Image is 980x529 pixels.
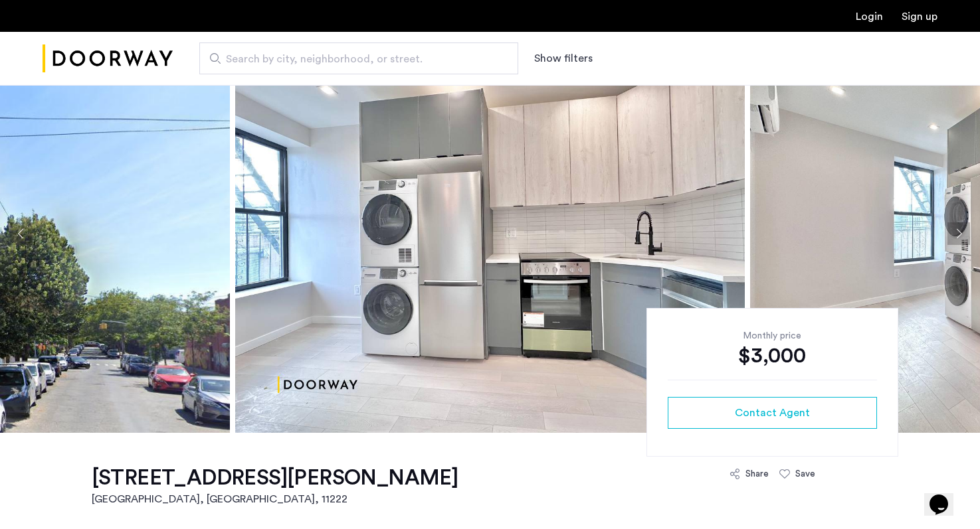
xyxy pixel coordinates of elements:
[947,222,970,245] button: Next apartment
[668,342,877,369] div: $3,000
[43,34,173,84] img: logo
[902,11,937,22] a: Registration
[235,35,745,433] img: apartment
[735,405,810,421] span: Contact Agent
[745,467,769,481] div: Share
[924,476,967,516] iframe: chat widget
[43,34,173,84] a: Cazamio Logo
[856,11,883,22] a: Login
[226,51,481,67] span: Search by city, neighborhood, or street.
[92,465,458,491] h1: [STREET_ADDRESS][PERSON_NAME]
[668,329,877,342] div: Monthly price
[795,467,815,481] div: Save
[199,42,518,74] input: Apartment Search
[92,465,458,507] a: [STREET_ADDRESS][PERSON_NAME][GEOGRAPHIC_DATA], [GEOGRAPHIC_DATA], 11222
[92,491,458,507] h2: [GEOGRAPHIC_DATA], [GEOGRAPHIC_DATA] , 11222
[534,50,593,66] button: Show or hide filters
[10,222,33,245] button: Previous apartment
[668,397,877,429] button: button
